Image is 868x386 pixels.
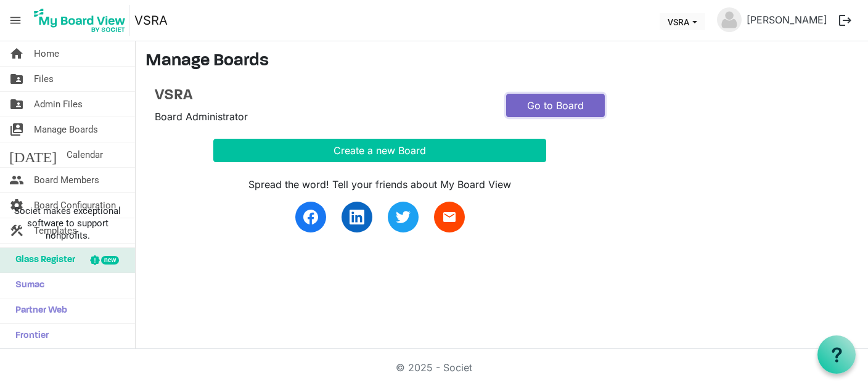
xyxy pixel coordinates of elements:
[155,87,488,105] a: VSRA
[9,92,24,117] span: folder_shared
[717,7,742,32] img: no-profile-picture.svg
[9,273,44,298] span: Sumac
[155,110,248,123] span: Board Administrator
[350,210,364,224] img: linkedin.svg
[396,210,411,224] img: twitter.svg
[101,256,119,265] div: new
[9,324,49,348] span: Frontier
[303,210,318,224] img: facebook.svg
[9,142,57,167] span: [DATE]
[442,210,457,224] span: email
[9,41,24,66] span: home
[213,139,546,162] button: Create a new Board
[832,7,858,33] button: logout
[434,202,465,232] a: email
[742,7,832,32] a: [PERSON_NAME]
[660,13,705,30] button: VSRA dropdownbutton
[34,193,116,218] span: Board Configuration
[9,248,75,273] span: Glass Register
[30,5,129,36] img: My Board View Logo
[9,168,24,192] span: people
[34,41,59,66] span: Home
[34,92,83,117] span: Admin Files
[9,67,24,91] span: folder_shared
[6,205,129,242] span: Societ makes exceptional software to support nonprofits.
[4,9,27,32] span: menu
[506,94,605,117] a: Go to Board
[9,298,67,323] span: Partner Web
[213,177,546,192] div: Spread the word! Tell your friends about My Board View
[34,117,98,142] span: Manage Boards
[9,193,24,218] span: settings
[34,168,99,192] span: Board Members
[9,117,24,142] span: switch_account
[67,142,103,167] span: Calendar
[34,67,54,91] span: Files
[30,5,134,36] a: My Board View Logo
[145,51,858,72] h3: Manage Boards
[396,361,472,374] a: © 2025 - Societ
[134,8,168,33] a: VSRA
